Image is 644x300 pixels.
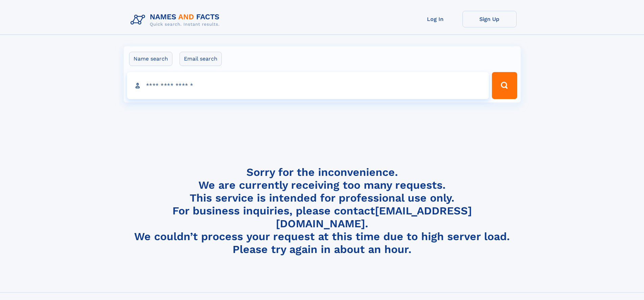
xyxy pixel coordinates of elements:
[129,52,172,66] label: Name search
[128,11,225,29] img: Logo Names and Facts
[128,166,517,256] h4: Sorry for the inconvenience. We are currently receiving too many requests. This service is intend...
[180,52,222,66] label: Email search
[127,72,489,99] input: search input
[408,11,462,27] a: Log In
[462,11,517,27] a: Sign Up
[276,204,472,230] a: [EMAIL_ADDRESS][DOMAIN_NAME]
[492,72,517,99] button: Search Button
